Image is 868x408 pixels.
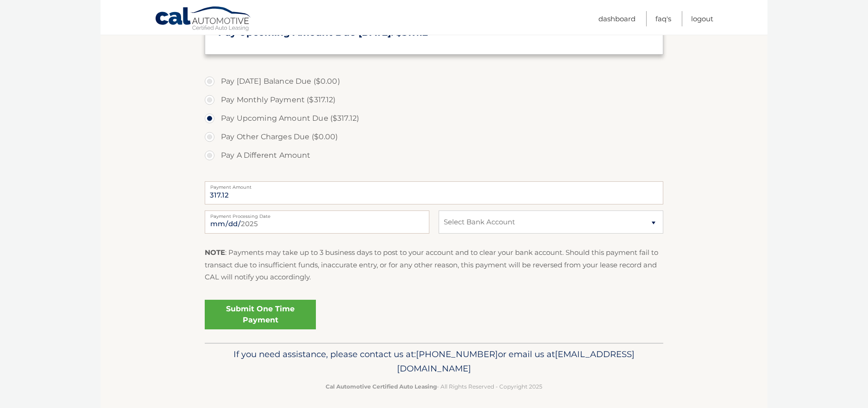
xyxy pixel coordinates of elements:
[211,382,657,391] p: - All Rights Reserved - Copyright 2025
[598,11,635,26] a: Dashboard
[655,11,671,26] a: FAQ's
[211,347,657,377] p: If you need assistance, please contact us at: or email us at
[205,210,429,218] label: Payment Processing Date
[205,181,663,204] input: Payment Amount
[205,300,316,329] a: Submit One Time Payment
[205,109,663,128] label: Pay Upcoming Amount Due ($317.12)
[205,210,429,234] input: Payment Date
[205,248,225,257] strong: NOTE
[691,11,713,26] a: Logout
[205,128,663,146] label: Pay Other Charges Due ($0.00)
[205,91,663,109] label: Pay Monthly Payment ($317.12)
[205,181,663,189] label: Payment Amount
[205,146,663,165] label: Pay A Different Amount
[416,349,498,359] span: [PHONE_NUMBER]
[205,72,663,91] label: Pay [DATE] Balance Due ($0.00)
[155,6,252,33] a: Cal Automotive
[205,247,663,283] p: : Payments may take up to 3 business days to post to your account and to clear your bank account....
[326,383,437,390] strong: Cal Automotive Certified Auto Leasing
